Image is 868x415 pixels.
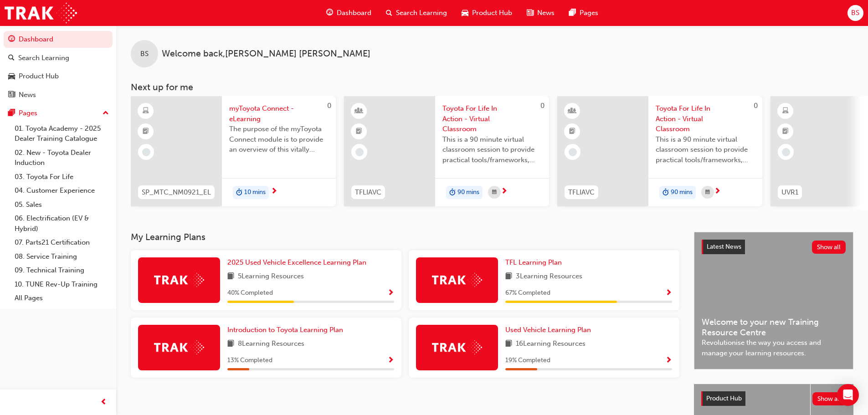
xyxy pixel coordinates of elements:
span: up-icon [103,108,109,119]
span: 2025 Used Vehicle Excellence Learning Plan [227,258,366,266]
a: pages-iconPages [562,4,606,22]
span: learningRecordVerb_NONE-icon [569,148,577,156]
span: This is a 90 minute virtual classroom session to provide practical tools/frameworks, behaviours a... [442,134,542,165]
a: TFL Learning Plan [505,257,565,268]
span: myToyota Connect - eLearning [229,103,329,124]
span: Revolutionise the way you access and manage your learning resources. [702,338,846,358]
span: pages-icon [569,7,576,19]
a: 08. Service Training [11,250,113,264]
h3: Next up for me [116,82,868,92]
span: car-icon [462,7,468,19]
button: Show Progress [387,287,394,299]
span: 90 mins [457,187,479,198]
span: 0 [327,102,331,110]
span: 3 Learning Resources [516,271,582,282]
img: Trak [432,340,482,354]
button: Show Progress [387,355,394,366]
span: search-icon [8,54,15,62]
a: 01. Toyota Academy - 2025 Dealer Training Catalogue [11,122,113,146]
button: Show all [812,241,846,254]
button: BS [847,5,863,21]
a: news-iconNews [519,4,562,22]
div: Pages [19,108,37,118]
span: Welcome to your new Training Resource Centre [702,317,846,338]
a: 07. Parts21 Certification [11,236,113,250]
span: BS [851,8,859,18]
span: booktick-icon [143,126,149,138]
button: Pages [4,105,113,122]
span: duration-icon [663,187,669,199]
span: booktick-icon [356,126,362,138]
a: 04. Customer Experience [11,184,113,198]
a: 03. Toyota For Life [11,170,113,184]
span: next-icon [714,188,721,196]
a: 0TFLIAVCToyota For Life In Action - Virtual ClassroomThis is a 90 minute virtual classroom sessio... [344,96,549,206]
span: Pages [580,8,598,18]
span: News [537,8,555,18]
a: Product Hub [4,68,113,85]
span: 5 Learning Resources [238,271,304,282]
a: guage-iconDashboard [319,4,379,22]
span: guage-icon [326,7,333,19]
div: Product Hub [19,71,59,82]
span: news-icon [527,7,534,19]
span: Show Progress [387,357,394,365]
a: Latest NewsShow all [702,240,846,254]
span: Product Hub [706,395,742,402]
a: 05. Sales [11,198,113,212]
span: duration-icon [236,187,242,199]
a: 02. New - Toyota Dealer Induction [11,146,113,170]
a: 0SP_MTC_NM0921_ELmyToyota Connect - eLearningThe purpose of the myToyota Connect module is to pro... [131,96,336,206]
a: 09. Technical Training [11,263,113,277]
button: DashboardSearch LearningProduct HubNews [4,29,113,105]
span: 16 Learning Resources [516,338,586,350]
span: book-icon [227,338,234,350]
a: Search Learning [4,50,113,67]
span: 67 % Completed [505,288,550,298]
span: Show Progress [665,357,672,365]
a: All Pages [11,291,113,305]
span: 19 % Completed [505,355,550,366]
span: Used Vehicle Learning Plan [505,326,591,334]
span: This is a 90 minute virtual classroom session to provide practical tools/frameworks, behaviours a... [656,134,755,165]
span: learningRecordVerb_NONE-icon [142,148,150,156]
button: Show all [812,392,847,405]
span: prev-icon [100,397,107,408]
span: Toyota For Life In Action - Virtual Classroom [442,103,542,134]
a: search-iconSearch Learning [379,4,454,22]
span: BS [140,49,149,59]
img: Trak [5,3,77,23]
span: 13 % Completed [227,355,272,366]
button: Show Progress [665,355,672,366]
span: Dashboard [337,8,371,18]
a: 06. Electrification (EV & Hybrid) [11,211,113,236]
a: Latest NewsShow allWelcome to your new Training Resource CentreRevolutionise the way you access a... [694,232,853,369]
span: Toyota For Life In Action - Virtual Classroom [656,103,755,134]
img: Trak [154,340,204,354]
a: 10. TUNE Rev-Up Training [11,277,113,292]
a: Introduction to Toyota Learning Plan [227,325,347,335]
a: Product HubShow all [701,391,846,406]
span: Show Progress [665,289,672,297]
img: Trak [432,273,482,287]
span: TFL Learning Plan [505,258,562,266]
span: Latest News [707,243,741,251]
span: calendar-icon [705,187,710,198]
span: next-icon [501,188,508,196]
span: Search Learning [396,8,447,18]
div: Search Learning [18,53,69,63]
span: learningResourceType_ELEARNING-icon [143,105,149,117]
div: News [19,90,36,100]
span: guage-icon [8,36,15,44]
span: TFLIAVC [568,187,595,198]
span: 8 Learning Resources [238,338,304,350]
span: learningRecordVerb_NONE-icon [355,148,364,156]
span: booktick-icon [782,126,789,138]
span: Show Progress [387,289,394,297]
span: TFLIAVC [355,187,381,198]
button: Show Progress [665,287,672,299]
span: 90 mins [671,187,693,198]
span: 0 [754,102,758,110]
a: Used Vehicle Learning Plan [505,325,595,335]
